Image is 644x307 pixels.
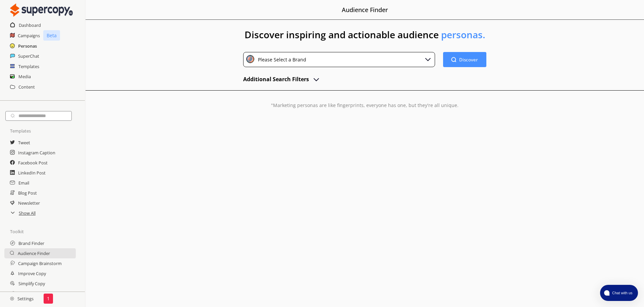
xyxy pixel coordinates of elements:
[424,55,432,63] img: Close
[18,178,29,188] a: Email
[18,168,46,178] a: LinkedIn Post
[18,148,55,158] a: Instagram Caption
[256,55,306,64] div: Please Select a Brand
[18,31,40,41] a: Campaigns
[18,198,40,208] a: Newsletter
[18,82,35,92] a: Content
[18,71,31,82] a: Media
[18,51,39,61] a: SuperChat
[18,258,62,268] a: Campaign Brainstorm
[246,55,254,63] img: Close
[19,208,36,218] a: Show All
[18,289,44,299] a: Expand Copy
[18,238,44,248] a: Brand Finder
[10,297,14,301] img: Close
[441,28,485,41] span: personas.
[459,57,478,63] b: Discover
[47,296,50,301] p: 1
[43,30,60,41] p: Beta
[18,248,50,258] a: Audience Finder
[312,75,320,83] img: Open
[443,52,486,67] button: Discover
[600,285,638,301] button: atlas-launcher
[18,61,39,71] a: Templates
[18,278,45,289] a: Simplify Copy
[342,3,388,16] h2: Audience Finder
[10,3,73,17] img: Close
[18,188,37,198] a: Blog Post
[18,158,48,168] a: Facebook Post
[18,268,46,278] a: Improve Copy
[19,20,41,30] a: Dashboard
[18,138,30,148] a: Tweet
[86,20,644,52] h1: Discover inspiring and actionable audience
[18,41,37,51] a: Personas
[243,74,320,84] button: advanced-inputs
[271,103,459,108] p: "Marketing personas are like fingerprints, everyone has one, but they're all unique.
[609,290,634,296] span: Chat with us
[243,74,309,84] h2: Additional Search Filters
